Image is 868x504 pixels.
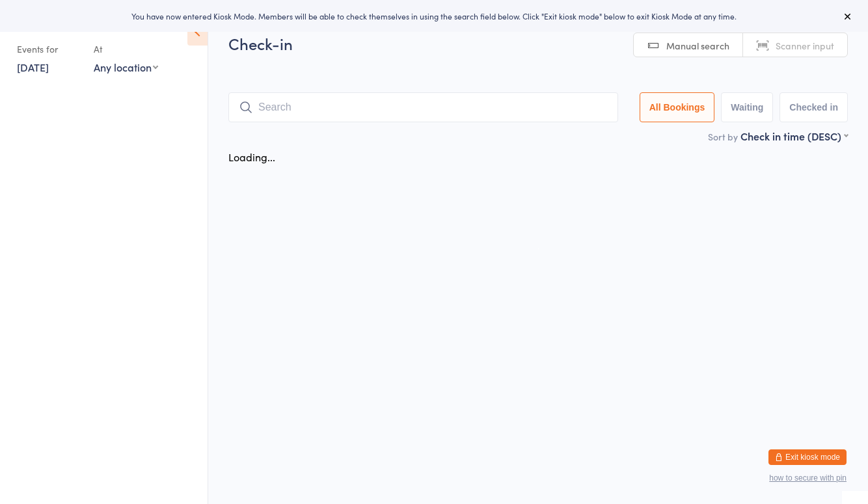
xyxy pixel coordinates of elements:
[228,92,618,122] input: Search
[94,60,158,74] div: Any location
[768,449,847,465] button: Exit kiosk mode
[228,150,275,164] div: Loading...
[740,129,848,143] div: Check in time (DESC)
[17,38,81,60] div: Events for
[776,39,834,52] span: Scanner input
[708,130,738,143] label: Sort by
[21,10,847,21] div: You have now entered Kiosk Mode. Members will be able to check themselves in using the search fie...
[721,92,773,122] button: Waiting
[640,92,715,122] button: All Bookings
[769,473,847,483] button: how to secure with pin
[17,60,49,74] a: [DATE]
[666,39,729,52] span: Manual search
[780,92,848,122] button: Checked in
[228,33,848,54] h2: Check-in
[94,38,158,60] div: At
